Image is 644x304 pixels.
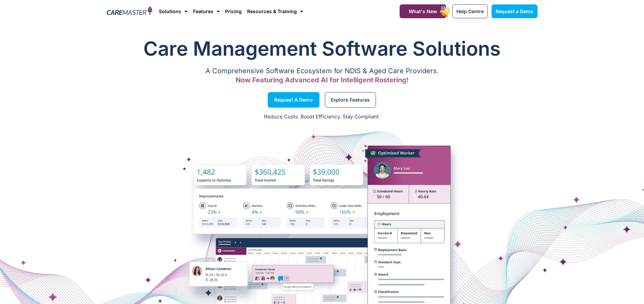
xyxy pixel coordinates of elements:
[107,35,538,62] h1: Care Management Software Solutions
[107,69,538,73] p: A Comprehensive Software Ecosystem for NDIS & Aged Care Providers.
[274,98,313,102] span: Request a Demo
[107,6,152,17] img: CareMaster Logo
[236,76,409,84] span: Now Featuring Advanced AI for Intelligent Rostering!
[409,8,437,14] span: What's New
[4,113,640,121] p: Reduce Costs. Boost Efficiency. Stay Compliant.
[325,92,376,108] a: Explore Features
[496,8,533,14] span: Request a Demo
[456,8,484,14] span: Help Centre
[452,4,488,18] a: Help Centre
[400,4,446,18] a: What's New
[492,4,538,18] a: Request a Demo
[331,98,370,102] span: Explore Features
[268,92,319,108] a: Request a Demo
